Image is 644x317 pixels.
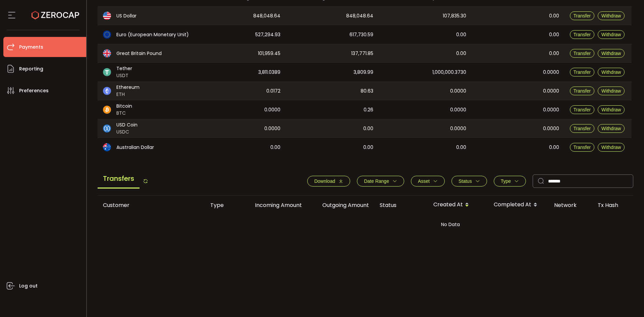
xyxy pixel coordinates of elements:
button: Withdraw [598,68,625,76]
span: Transfer [574,107,591,112]
span: Preferences [19,86,49,96]
img: eur_portfolio.svg [103,31,111,39]
span: Withdraw [601,13,621,18]
span: 0.00 [456,144,466,151]
span: Transfer [574,126,591,131]
span: Transfers [98,169,140,189]
span: Withdraw [601,107,621,112]
img: aud_portfolio.svg [103,143,111,151]
button: Transfer [570,87,595,95]
span: BTC [116,110,132,117]
button: Download [307,176,350,187]
span: 0.0000 [264,106,280,114]
button: Transfer [570,143,595,152]
span: Withdraw [601,88,621,94]
span: 0.00 [549,12,559,20]
span: Asset [418,178,430,184]
div: Type [205,201,240,209]
span: 848,048.64 [253,12,280,20]
span: 0.0172 [266,87,280,95]
span: Withdraw [601,51,621,56]
button: Transfer [570,68,595,76]
button: Type [494,176,526,187]
img: btc_portfolio.svg [103,106,111,114]
div: Completed At [488,199,549,211]
span: ETH [116,91,140,98]
span: Euro (European Monetary Unit) [116,31,189,38]
span: Withdraw [601,126,621,131]
span: 848,048.64 [346,12,373,20]
span: 0.0000 [543,125,559,133]
span: 0.0000 [543,68,559,76]
span: USDC [116,128,138,136]
span: 0.00 [549,144,559,151]
span: 107,835.30 [443,12,466,20]
span: 0.0000 [450,87,466,95]
span: Withdraw [601,32,621,37]
button: Date Range [357,176,404,187]
button: Transfer [570,124,595,133]
span: Transfer [574,32,591,37]
span: USD Coin [116,121,138,128]
span: 0.0000 [450,106,466,114]
button: Transfer [570,30,595,39]
img: usdc_portfolio.svg [103,124,111,133]
div: Customer [98,201,205,209]
span: 0.26 [364,106,373,114]
span: Type [501,178,511,184]
button: Transfer [570,11,595,20]
div: Incoming Amount [240,201,307,209]
span: Payments [19,42,43,52]
div: Status [374,201,428,209]
span: 3,809.99 [354,68,373,76]
button: Transfer [570,49,595,58]
button: Withdraw [598,143,625,152]
button: Withdraw [598,30,625,39]
button: Transfer [570,105,595,114]
div: Outgoing Amount [307,201,374,209]
div: Created At [428,199,488,211]
span: 80.63 [361,87,373,95]
span: Transfer [574,69,591,75]
span: Status [459,178,472,184]
span: Download [314,178,335,184]
span: Transfer [574,145,591,150]
span: Transfer [574,13,591,18]
button: Status [451,176,487,187]
span: Withdraw [601,145,621,150]
button: Withdraw [598,87,625,95]
span: 0.0000 [543,87,559,95]
button: Asset [411,176,445,187]
div: Network [549,201,592,209]
span: 0.00 [549,50,559,57]
span: Log out [19,281,38,291]
iframe: Chat Widget [566,245,644,317]
span: 0.00 [363,125,373,133]
span: 617,730.59 [350,31,373,39]
span: 0.0000 [264,125,280,133]
span: Australian Dollar [116,144,154,151]
button: Withdraw [598,124,625,133]
span: Date Range [364,178,389,184]
span: 137,771.85 [351,50,373,57]
span: 0.00 [456,31,466,39]
button: Withdraw [598,11,625,20]
span: 0.00 [363,144,373,151]
span: 0.00 [456,50,466,57]
span: Bitcoin [116,103,132,110]
span: US Dollar [116,12,137,19]
span: 0.0000 [543,106,559,114]
span: Ethereum [116,84,140,91]
span: 1,000,000.3730 [432,68,466,76]
span: Withdraw [601,69,621,75]
span: 0.0000 [450,125,466,133]
img: eth_portfolio.svg [103,87,111,95]
span: 101,959.45 [258,50,280,57]
span: 3,811.0389 [258,68,280,76]
span: Reporting [19,64,43,74]
img: usdt_portfolio.svg [103,68,111,76]
span: USDT [116,72,132,79]
span: Tether [116,65,132,72]
span: 0.00 [270,144,280,151]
